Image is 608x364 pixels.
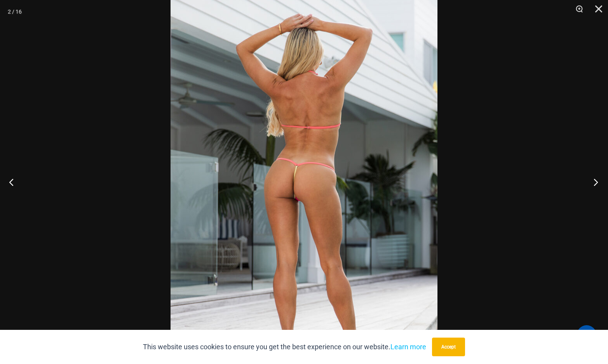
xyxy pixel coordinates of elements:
[143,341,426,353] p: This website uses cookies to ensure you get the best experience on our website.
[390,343,426,351] a: Learn more
[432,338,465,356] button: Accept
[8,6,22,17] div: 2 / 16
[579,163,608,201] button: Next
